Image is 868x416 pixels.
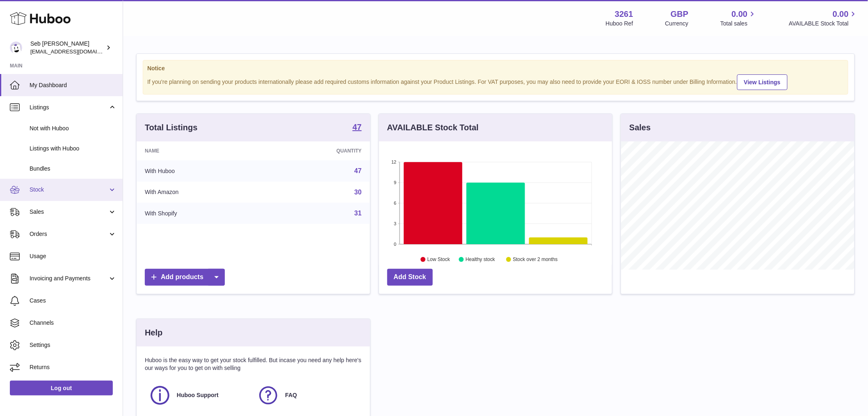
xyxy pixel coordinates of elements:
span: Stock [30,186,108,194]
strong: 47 [352,123,361,131]
td: With Amazon [137,182,264,203]
span: AVAILABLE Stock Total [789,20,858,28]
span: Listings [30,104,108,111]
span: Not with Huboo [30,125,116,132]
h3: Total Listings [145,122,198,133]
a: 30 [354,189,362,196]
span: Usage [30,252,116,260]
a: View Listings [737,74,788,90]
span: 0.00 [732,9,748,20]
text: 0 [394,242,396,247]
a: Huboo Support [149,384,249,407]
strong: Notice [147,65,844,72]
span: Listings with Huboo [30,145,116,153]
text: 3 [394,221,396,226]
span: FAQ [285,391,297,399]
span: Settings [30,341,116,349]
text: 12 [391,159,396,164]
h3: AVAILABLE Stock Total [387,122,479,133]
a: 31 [354,210,362,217]
a: 0.00 Total sales [720,9,757,28]
a: Log out [10,381,113,395]
h3: Sales [629,122,651,133]
span: Orders [30,230,108,238]
div: Huboo Ref [606,20,633,28]
th: Quantity [264,141,370,160]
a: FAQ [257,384,357,407]
text: Stock over 2 months [513,257,557,263]
text: Healthy stock [466,257,496,263]
td: With Shopify [137,203,264,224]
text: 6 [394,201,396,206]
span: [EMAIL_ADDRESS][DOMAIN_NAME] [30,48,121,55]
strong: 3261 [615,9,633,20]
td: With Huboo [137,160,264,182]
p: Huboo is the easy way to get your stock fulfilled. But incase you need any help here's our ways f... [145,356,362,372]
img: internalAdmin-3261@internal.huboo.com [10,42,22,54]
a: 0.00 AVAILABLE Stock Total [789,9,858,28]
span: Total sales [720,20,757,28]
span: Bundles [30,165,116,173]
span: Cases [30,297,116,305]
a: Add Stock [387,269,433,286]
h3: Help [145,327,162,338]
span: Channels [30,319,116,327]
span: Huboo Support [177,391,219,399]
div: Seb [PERSON_NAME] [30,40,104,55]
div: Currency [665,20,689,28]
span: My Dashboard [30,81,116,89]
a: Add products [145,269,225,286]
span: Returns [30,363,116,371]
span: Invoicing and Payments [30,275,108,282]
strong: GBP [671,9,688,20]
th: Name [137,141,264,160]
a: 47 [352,123,361,133]
text: Low Stock [427,257,450,263]
text: 9 [394,180,396,185]
span: Sales [30,208,108,216]
span: 0.00 [833,9,849,20]
div: If you're planning on sending your products internationally please add required customs informati... [147,73,844,90]
a: 47 [354,167,362,174]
